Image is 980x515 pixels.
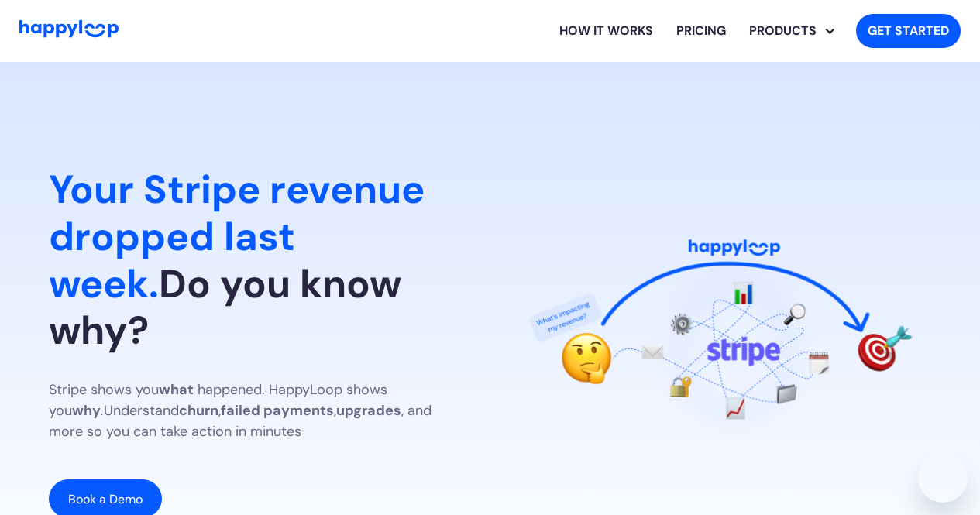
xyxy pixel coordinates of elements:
[856,14,961,48] a: Get started with HappyLoop
[738,22,828,40] div: PRODUCTS
[49,379,465,442] p: Stripe shows you happened. HappyLoop shows you Understand , , , and more so you can take action i...
[49,164,425,309] span: Your Stripe revenue dropped last week.
[738,6,844,56] div: Explore HappyLoop use cases
[159,380,194,399] strong: what
[918,453,968,503] iframe: Button to launch messaging window
[19,20,119,42] a: Go to Home Page
[749,6,844,56] div: PRODUCTS
[548,6,665,56] a: Learn how HappyLoop works
[19,20,119,38] img: HappyLoop Logo
[72,401,101,420] strong: why
[101,401,104,420] em: .
[665,6,738,56] a: View HappyLoop pricing plans
[49,167,465,355] h1: Do you know why?
[336,401,401,420] strong: upgrades
[179,401,218,420] strong: churn
[221,401,334,420] strong: failed payments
